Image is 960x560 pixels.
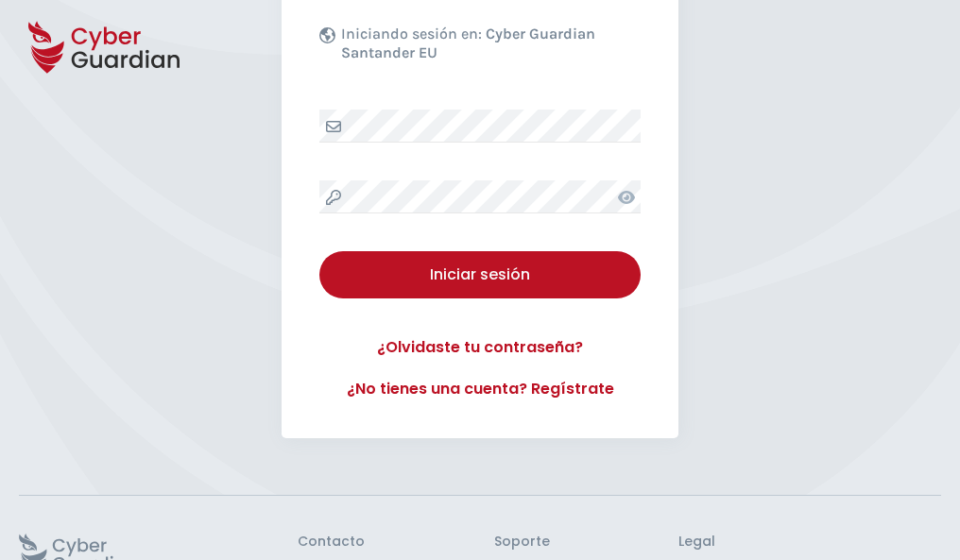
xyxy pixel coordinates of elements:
a: ¿Olvidaste tu contraseña? [319,336,641,359]
h3: Soporte [494,534,550,551]
button: Iniciar sesión [319,251,641,298]
h3: Contacto [298,534,365,551]
a: ¿No tienes una cuenta? Regístrate [319,378,641,400]
h3: Legal [678,534,941,551]
div: Iniciar sesión [334,263,626,286]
